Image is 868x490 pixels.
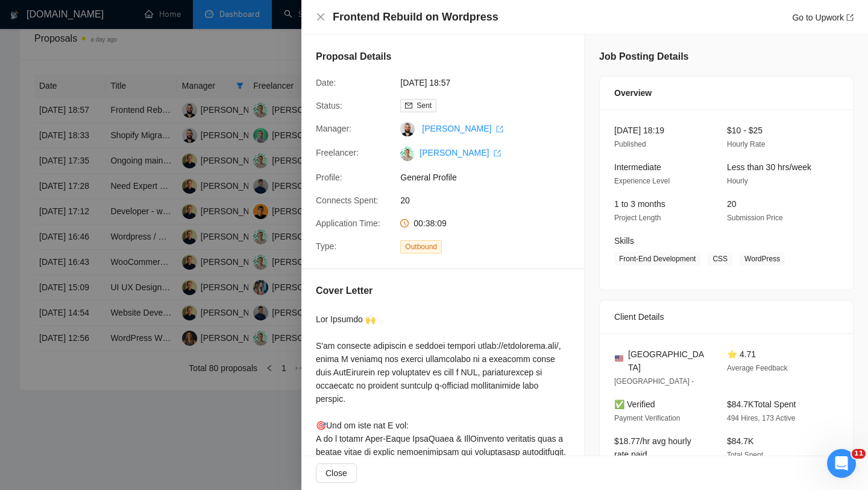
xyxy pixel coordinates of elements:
span: $10 - $25 [727,126,763,135]
span: ⭐ 4.71 [727,349,756,359]
span: Overview [614,86,652,100]
span: $84.7K [727,436,753,446]
div: vladyslavsharahov@gmail.com говорит… [10,14,231,51]
span: Hourly [727,177,748,185]
span: Close [325,466,347,480]
span: Hourly Rate [727,140,765,148]
span: Experience Level [614,177,670,185]
span: 1 to 3 months [614,199,665,209]
div: Здравствуйте!Хотел спросить, не возникло у Вас дополнительных вопросов? [10,126,198,188]
span: OK [86,412,102,429]
div: AI Assistant from GigRadar 📡 говорит… [10,377,231,462]
span: [DATE] 18:57 [400,76,581,89]
span: [DATE] 18:19 [614,126,664,135]
div: Client Details [614,301,838,333]
span: [GEOGRAPHIC_DATA] [628,348,708,374]
div: Закрыть [212,5,233,27]
span: Profile: [316,173,342,182]
span: Connects Spent: [316,196,379,205]
span: Type: [316,241,336,251]
button: Close [316,12,325,22]
span: export [496,126,503,133]
div: 25 августа [10,110,231,126]
div: В случае, если все же у вас появятся такие вопросы или возникнут другие трудности, пожалуйста, не... [19,294,188,342]
span: Less than 30 hrs/week [727,162,811,172]
button: go back [8,5,31,28]
div: удалил Вас из 3 команд, поскажите, если проблемы с логином все еще будут [19,58,188,94]
a: [PERSON_NAME] export [422,124,503,133]
span: Intermediate [614,162,661,172]
span: Skills [614,236,634,246]
span: Status: [316,101,342,110]
span: export [846,14,854,21]
span: 11 [852,449,866,459]
div: Хорошего вам дня 🙌 [19,348,188,360]
button: Главная [189,5,212,28]
span: mail [405,102,412,109]
div: Отлично, спасибо 🤓Если пока у вас нет к нам дополнительных вопросов, то я закрою пока этот чат. В... [10,234,198,366]
div: vladyslavsharahov@gmail.com говорит… [10,198,231,234]
span: Front-End Development [614,252,700,266]
span: Average Feedback [727,364,788,372]
div: Nazar говорит… [10,51,231,110]
span: 20 [400,194,581,207]
div: Привет, нет не возникало) [93,198,231,224]
span: 00:38:09 [414,218,447,228]
span: Великолепно [142,412,159,429]
div: Если пока у вас нет к нам дополнительных вопросов, то я закрою пока этот чат. [19,259,188,294]
div: Привет, нет не возникало) [102,205,222,217]
div: Отлично, спасибо 🤓 [19,241,188,253]
span: Плохо [57,412,74,429]
span: Submission Price [727,214,783,222]
span: Project Length [614,214,661,222]
div: Nazar говорит… [10,234,231,376]
div: Здравствуйте! Хотел спросить, не возникло у Вас дополнительных вопросов? [19,133,188,180]
span: clock-circle [400,219,409,227]
span: $18.77/hr avg hourly rate paid [614,436,691,459]
h5: Proposal Details [316,49,391,64]
h1: AI Assistant from GigRadar 📡 [58,7,187,26]
span: 494 Hires, 173 Active [727,414,795,422]
span: ✅ Verified [614,399,655,409]
h5: Job Posting Details [599,49,688,64]
span: Total Spent [727,451,763,459]
span: 20 [727,199,737,209]
span: Outbound [400,240,442,253]
span: Freelancer: [316,148,359,157]
div: удалил Вас из 3 команд, поскажите, если проблемы с логином все еще будут [10,51,198,101]
span: Ужасно [29,412,46,429]
a: [PERSON_NAME] export [420,148,501,157]
button: Close [316,463,357,483]
span: $84.7K Total Spent [727,399,796,409]
span: close [316,12,325,22]
iframe: To enrich screen reader interactions, please activate Accessibility in Grammarly extension settings [827,449,856,478]
img: c1I1jlNXYbhMGmEkah5q0qBgIKX4hSEVFCmbG5l00LYTf5dK3lQAWPWQRiLXmDPCGr [400,147,415,161]
span: General Profile [400,171,581,184]
span: Payment Verification [614,414,680,422]
span: Отлично [114,412,131,429]
h4: Frontend Rebuild on Wordpress [333,10,498,25]
img: 🇺🇸 [615,354,623,363]
img: Profile image for AI Assistant from GigRadar 📡 [34,7,54,26]
span: [GEOGRAPHIC_DATA] - [614,377,694,386]
a: Go to Upworkexport [792,13,854,22]
div: Nazar говорит… [10,126,231,197]
span: Application Time: [316,218,380,228]
span: Sent [417,101,432,110]
span: Manager: [316,124,351,133]
h5: Cover Letter [316,284,373,298]
span: export [494,150,501,157]
div: Как прошел разговор с вами? [22,389,166,404]
span: Published [614,140,646,148]
span: Date: [316,78,336,87]
span: WordPress [740,252,785,266]
span: CSS [708,252,732,266]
